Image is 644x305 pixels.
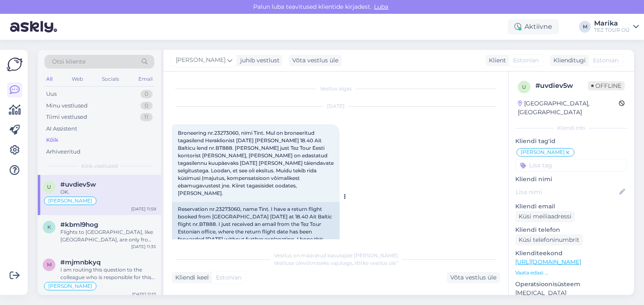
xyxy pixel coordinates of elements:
p: Kliendi tag'id [515,137,627,146]
p: Kliendi email [515,202,627,211]
div: Tiimi vestlused [46,113,87,121]
div: [DATE] 11:35 [131,243,156,250]
div: [DATE] [172,103,500,110]
span: m [47,261,52,268]
div: 0 [140,102,153,110]
span: Offline [588,81,625,90]
span: Estonian [513,56,539,65]
div: 0 [140,90,153,98]
div: M [579,21,591,33]
input: Lisa tag [515,159,627,172]
span: Luba [371,3,391,10]
img: Askly Logo [7,56,23,72]
span: [PERSON_NAME] [48,198,92,203]
p: Operatsioonisüsteem [515,280,627,289]
div: Reservation nr.23273060, name Tint. I have a return flight booked from [GEOGRAPHIC_DATA] [DATE] a... [172,202,340,269]
div: Web [70,74,85,85]
span: [PERSON_NAME] [521,150,565,155]
div: Võta vestlus üle [289,55,342,66]
p: Kliendi nimi [515,175,627,184]
div: Küsi telefoninumbrit [515,234,583,246]
div: Küsi meiliaadressi [515,211,575,222]
div: [GEOGRAPHIC_DATA], [GEOGRAPHIC_DATA] [518,99,619,117]
div: Kõik [46,136,58,144]
div: [DATE] 11:59 [131,206,156,212]
div: Marika [594,20,630,27]
div: TEZ TOUR OÜ [594,27,630,33]
p: [MEDICAL_DATA] [515,289,627,297]
div: Kliendi info [515,124,627,132]
input: Lisa nimi [516,187,618,197]
div: # uvdiev5w [535,81,588,91]
div: OK. [60,188,156,196]
div: Socials [100,74,121,85]
div: Email [137,74,154,85]
span: #mjmnbkyq [60,259,101,266]
span: [PERSON_NAME] [176,56,226,65]
span: #uvdiev5w [60,181,96,188]
div: Klienditugi [550,56,586,65]
p: Klienditeekond [515,249,627,258]
span: Estonian [216,273,241,282]
div: juhib vestlust [237,56,280,65]
div: AI Assistent [46,125,77,133]
span: #kbml9hog [60,221,98,228]
span: u [47,184,51,190]
div: Arhiveeritud [46,148,80,156]
span: Vestluse ülevõtmiseks vajutage [274,260,398,266]
span: Vestlus on määratud kasutajale [PERSON_NAME] [274,252,398,259]
span: Estonian [593,56,618,65]
div: All [44,74,54,85]
span: Kõik vestlused [81,162,118,170]
div: Kliendi keel [172,273,209,282]
div: [DATE] 11:17 [132,291,156,297]
span: Broneering nr.23273060, nimi Tint. Mul on broneeritud tagasilend Heraklionist [DATE] [PERSON_NAME... [178,130,335,196]
span: u [522,84,526,90]
span: k [47,224,51,230]
div: Flights to [GEOGRAPHIC_DATA], like [GEOGRAPHIC_DATA], are only from [GEOGRAPHIC_DATA], [GEOGRAPHI... [60,228,156,243]
div: Võta vestlus üle [447,272,500,283]
div: Aktiivne [508,19,559,34]
div: Klient [486,56,506,65]
div: Minu vestlused [46,102,88,110]
div: Uus [46,90,57,98]
a: [URL][DOMAIN_NAME] [515,258,581,266]
div: 11 [140,113,153,121]
div: I am routing this question to the colleague who is responsible for this topic. The reply might ta... [60,266,156,281]
i: „Võtke vestlus üle” [352,260,398,266]
p: Kliendi telefon [515,226,627,234]
p: Vaata edasi ... [515,269,627,277]
div: Vestlus algas [172,85,500,92]
span: Otsi kliente [52,57,86,66]
a: MarikaTEZ TOUR OÜ [594,20,639,33]
span: [PERSON_NAME] [48,284,92,289]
